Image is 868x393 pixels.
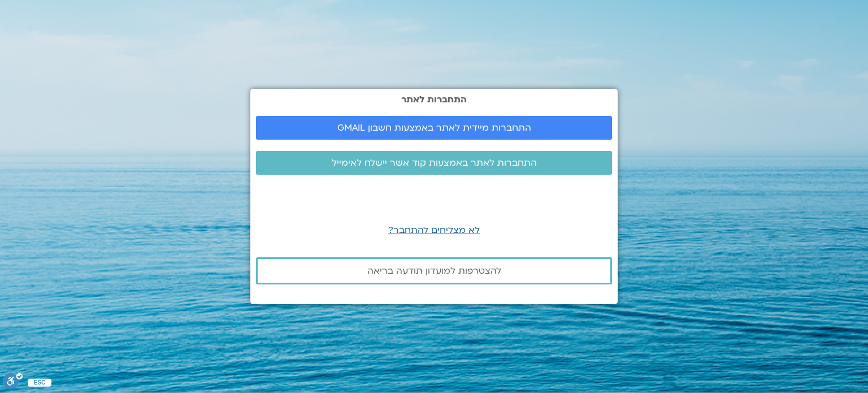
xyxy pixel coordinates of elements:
[388,224,480,236] a: לא מצליחים להתחבר?
[256,116,612,140] a: התחברות מיידית לאתר באמצעות חשבון GMAIL
[256,94,612,105] h2: התחברות לאתר
[256,257,612,284] a: להצטרפות למועדון תודעה בריאה
[332,158,537,168] span: התחברות לאתר באמצעות קוד אשר יישלח לאימייל
[337,123,531,133] span: התחברות מיידית לאתר באמצעות חשבון GMAIL
[256,151,612,175] a: התחברות לאתר באמצעות קוד אשר יישלח לאימייל
[367,266,501,276] span: להצטרפות למועדון תודעה בריאה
